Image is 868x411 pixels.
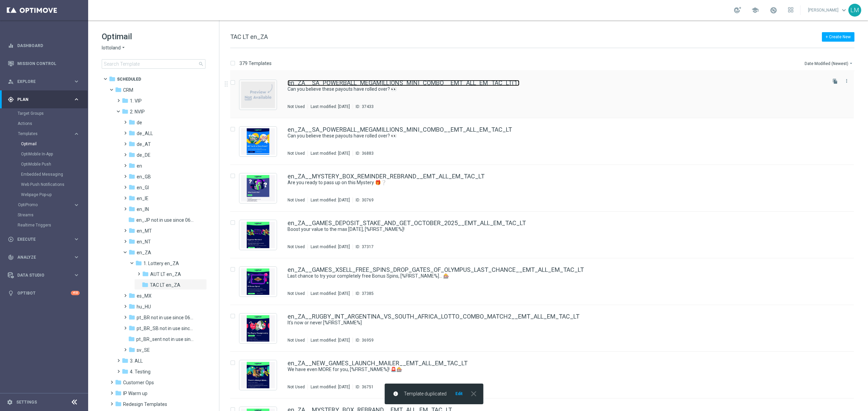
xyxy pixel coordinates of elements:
a: Can you believe these payouts have rolled over? 👀 [288,133,810,139]
div: ID: [353,104,374,109]
div: lightbulb Optibot +10 [7,290,80,296]
a: en_ZA__GAMES_XSELL_FREE_SPINS_DROP_GATES_OF_OLYMPUS_LAST_CHANCE__EMT_ALL_EM_TAC_LT [288,267,584,273]
div: Last chance to try your completely free Bonus Spins, [%FIRST_NAME%]... 🎰 [288,273,825,279]
div: play_circle_outline Execute keyboard_arrow_right [7,237,80,242]
div: Can you believe these payouts have rolled over? 👀 [288,86,825,92]
i: folder [129,162,135,169]
span: en_IE [137,195,149,201]
button: track_changes Analyze keyboard_arrow_right [7,255,80,260]
div: 30769 [362,197,374,203]
span: pt_BR_sent not in use since 06/2025 [136,336,195,342]
div: Analyze [8,254,73,260]
div: Web Push Notifications [21,179,87,190]
div: OptiMobile Push [21,159,87,169]
div: Not Used [288,384,305,390]
div: OptiPromo [18,200,87,210]
span: hu_HU [137,304,151,310]
div: ID: [353,338,374,343]
div: Last modified: [DATE] [308,104,353,109]
a: We have even MORE for you, [%FIRST_NAME%]! 🚨🎰 [288,366,810,373]
button: file_copy [831,77,840,86]
div: Data Studio [8,272,73,278]
div: OptiPromo keyboard_arrow_right [18,202,80,208]
div: Press SPACE to select this row. [223,212,867,258]
div: Last modified: [DATE] [308,197,353,203]
div: 36751 [362,384,374,390]
img: 36883.jpeg [241,128,275,155]
span: sv_SE [137,347,150,353]
div: Webpage Pop-up [21,190,87,200]
button: Data Studio keyboard_arrow_right [7,273,80,278]
div: Templates [18,129,87,200]
span: Template duplicated [404,391,447,397]
a: Embedded Messaging [21,172,71,177]
i: folder [142,271,149,277]
span: CRM [123,87,133,93]
div: ID: [353,151,374,156]
i: folder [129,227,135,234]
a: Are you ready to pass up on this Mystery 🎁❔ [288,179,810,186]
i: folder [142,281,149,288]
div: 36959 [362,338,374,343]
img: 37385.jpeg [241,268,275,295]
div: ID: [353,291,374,296]
a: Settings [16,400,37,404]
i: folder [129,249,135,256]
i: settings [7,399,13,405]
i: folder [129,119,135,126]
i: folder [122,108,129,115]
span: en_IN [137,206,149,212]
span: 1. Lottery en_ZA [143,260,179,266]
span: Customer Ops [123,380,154,386]
i: keyboard_arrow_right [73,78,80,85]
img: 36959.jpeg [241,315,275,342]
a: Realtime Triggers [18,222,71,228]
img: 37317.jpeg [241,222,275,248]
div: Execute [8,236,73,242]
span: Scheduled [117,76,141,82]
i: more_vert [844,78,849,84]
div: Press SPACE to select this row. [223,165,867,212]
i: folder [115,86,122,93]
span: en_ZA [137,250,151,256]
i: close [469,389,478,398]
span: school [751,6,759,14]
a: Mission Control [17,55,80,72]
a: Target Groups [18,111,71,116]
img: noPreview.jpg [241,82,275,108]
span: Data Studio [17,273,73,277]
a: en_ZA__NEW_GAMES_LAUNCH_MAILER__EMT_ALL_EM_TAC_LT [288,360,468,366]
a: Last chance to try your completely free Bonus Spins, [%FIRST_NAME%]... 🎰 [288,273,810,279]
i: folder [129,314,135,321]
span: de [137,120,142,126]
i: equalizer [8,43,14,49]
div: Target Groups [18,108,87,118]
button: Templates keyboard_arrow_right [18,131,80,136]
div: Press SPACE to select this row. [223,352,867,398]
i: folder [122,97,129,104]
div: 37385 [362,291,374,296]
span: TAC LT en_ZA [150,282,180,288]
i: folder [129,130,135,136]
div: Last modified: [DATE] [308,244,353,250]
div: Not Used [288,291,305,296]
span: en_GB [137,174,151,180]
span: 3. ALL [130,358,143,364]
div: Not Used [288,197,305,203]
div: It's now or never [%FIRST_NAME%] [288,320,825,326]
i: folder [115,379,122,386]
span: TAC LT en_ZA [230,33,268,40]
span: 4. Testing [130,369,151,375]
button: person_search Explore keyboard_arrow_right [7,79,80,84]
i: folder [128,336,135,342]
span: Explore [17,80,73,84]
i: folder [129,292,135,299]
div: Last modified: [DATE] [308,291,353,296]
a: OptiMobile In-App [21,151,71,157]
button: lottoland arrow_drop_down [102,45,126,51]
div: Not Used [288,104,305,109]
div: Last modified: [DATE] [308,151,353,156]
